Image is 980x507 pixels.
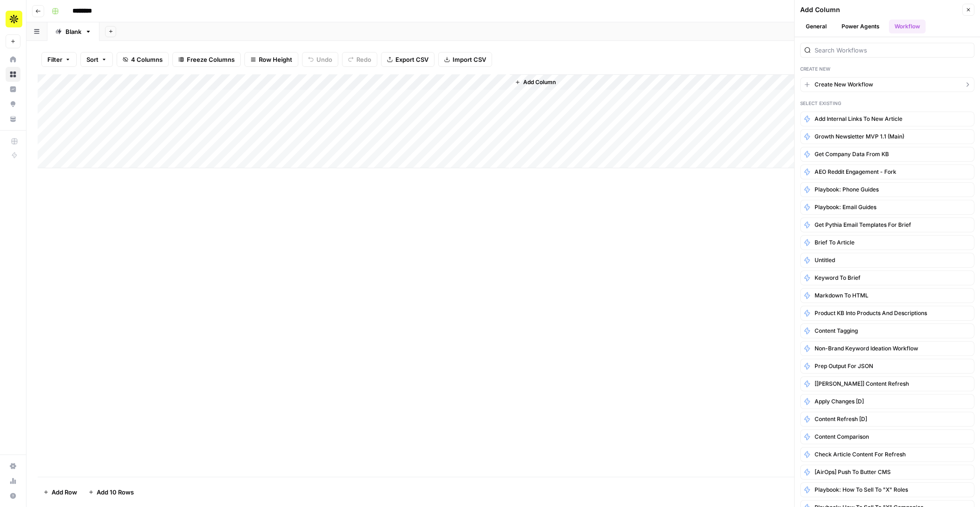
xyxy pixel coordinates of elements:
div: Select Existing [800,99,974,107]
span: Apply Changes [D] [815,397,864,406]
button: [[PERSON_NAME]] Content Refresh [800,376,974,391]
button: Product KB into Products and descriptions [800,306,974,321]
button: Keyword to Brief [800,270,974,285]
span: Add 10 Rows [97,487,134,497]
button: Untitled [800,253,974,268]
button: Create New Workflow [800,77,974,92]
button: AEO Reddit Engagement - Fork [800,165,974,179]
span: Product KB into Products and descriptions [815,309,927,317]
a: Opportunities [6,97,20,112]
span: Non-Brand Keyword Ideation Workflow [815,344,918,353]
span: Redo [356,55,371,64]
a: Browse [6,67,20,82]
span: Sort [86,55,99,64]
span: Prep Output for JSON [815,362,873,370]
span: AEO Reddit Engagement - Fork [815,168,896,176]
span: Check Article Content for Refresh [815,450,906,459]
span: Growth Newsletter MVP 1.1 (Main) [815,132,904,141]
a: Blank [47,22,99,41]
button: [AirOps] Push to Butter CMS [800,465,974,480]
button: Add Internal Links to New Article [800,112,974,126]
button: Playbook: Email Guides [800,200,974,215]
button: 4 Columns [117,52,169,67]
span: Freeze Columns [187,55,235,64]
button: Markdown to HTML [800,288,974,303]
span: Untitled [815,256,835,264]
button: Workspace: Apollo [6,7,20,31]
span: Row Height [259,55,292,64]
button: Power Agents [836,20,885,33]
button: Undo [302,52,338,67]
span: Content Refresh [D] [815,415,867,423]
button: Freeze Columns [172,52,241,67]
button: Export CSV [381,52,434,67]
a: Home [6,52,20,67]
span: Playbook: Phone Guides [815,185,879,194]
button: Add 10 Rows [83,485,139,500]
button: Growth Newsletter MVP 1.1 (Main) [800,129,974,144]
button: Filter [41,52,77,67]
button: General [800,20,832,33]
button: Add Row [38,485,83,500]
span: Get Pythia Email Templates For Brief [815,221,911,229]
button: Content Refresh [D] [800,412,974,427]
span: Export CSV [395,55,428,64]
button: Non-Brand Keyword Ideation Workflow [800,341,974,356]
button: Playbook: How to Sell to "X" Roles [800,482,974,497]
span: Add Internal Links to New Article [815,115,902,123]
button: Help + Support [6,488,20,503]
span: [[PERSON_NAME]] Content Refresh [815,380,909,388]
button: Get Company Data from KB [800,147,974,162]
button: Row Height [244,52,298,67]
button: Import CSV [438,52,492,67]
button: Playbook: Phone Guides [800,182,974,197]
button: Content Comparison [800,429,974,444]
a: Insights [6,82,20,97]
div: Blank [66,27,81,36]
span: Brief to Article [815,238,855,247]
span: Playbook: Email Guides [815,203,876,211]
span: Undo [316,55,332,64]
span: Create New Workflow [815,80,873,89]
button: Apply Changes [D] [800,394,974,409]
span: Import CSV [453,55,486,64]
div: Create New [800,65,974,72]
img: Apollo Logo [6,11,22,27]
button: Add Column [511,76,559,88]
span: [AirOps] Push to Butter CMS [815,468,891,476]
span: Keyword to Brief [815,274,861,282]
span: Content Comparison [815,433,869,441]
span: Add Row [52,487,77,497]
input: Search Workflows [815,46,970,55]
button: Redo [342,52,377,67]
span: Filter [47,55,62,64]
span: Markdown to HTML [815,291,868,300]
button: Prep Output for JSON [800,359,974,374]
button: Brief to Article [800,235,974,250]
a: Settings [6,459,20,474]
button: Check Article Content for Refresh [800,447,974,462]
span: Get Company Data from KB [815,150,889,158]
button: Sort [80,52,113,67]
a: Usage [6,474,20,488]
a: Your Data [6,112,20,126]
span: Add Column [523,78,556,86]
span: Playbook: How to Sell to "X" Roles [815,486,908,494]
span: 4 Columns [131,55,163,64]
button: Workflow [889,20,926,33]
span: Content Tagging [815,327,858,335]
button: Get Pythia Email Templates For Brief [800,217,974,232]
button: Content Tagging [800,323,974,338]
